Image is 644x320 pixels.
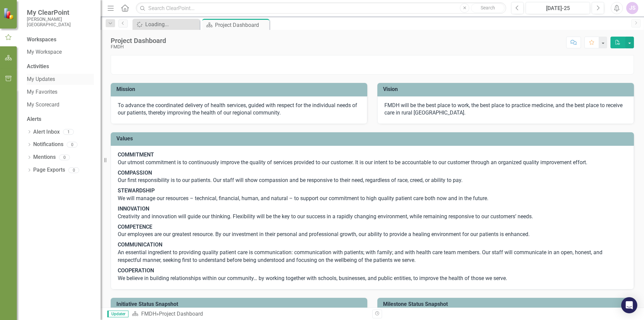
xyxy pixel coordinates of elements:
div: 0 [68,167,79,173]
a: My Updates [27,76,94,83]
div: Workspaces [27,36,56,44]
p: Creativity and innovation will guide our thinking. Flexibility will be the key to our success in ... [118,204,627,222]
div: Open Intercom Messenger [621,297,637,313]
h3: Mission [116,86,364,92]
h3: Values [116,136,631,142]
span: Updater [107,311,128,317]
div: Alerts [27,116,94,123]
a: Mentions [33,153,56,161]
div: Project Dashboard [111,37,166,44]
strong: COMMITMENT [118,151,154,158]
strong: COMPETENCE [118,224,152,230]
a: My Workspace [27,48,94,56]
p: FMDH will be the best place to work, the best place to practice medicine, and the best place to r... [384,102,627,117]
div: » [132,310,367,318]
button: [DATE]-25 [526,2,590,14]
a: Alert Inbox [33,128,60,136]
p: We believe in building relationships within our community… by working together with schools, busi... [118,266,627,282]
strong: COMPASSION [118,170,152,176]
input: Search ClearPoint... [136,2,506,14]
p: Our first responsibility is to our patients. Our staff will show compassion and be responsive to ... [118,168,627,186]
h3: Initiative Status Snapshot [116,301,364,307]
div: Loading... [145,20,198,29]
strong: COOPERATION [118,267,154,274]
p: Our utmost commitment is to continuously improve the quality of services provided to our customer... [118,151,627,168]
a: FMDH [141,311,156,317]
strong: INNOVATION [118,205,149,212]
p: An essential ingredient to providing quality patient care is communication: communication with pa... [118,240,627,266]
div: 0 [67,142,77,147]
a: My Scorecard [27,101,94,109]
a: Notifications [33,141,63,148]
div: Project Dashboard [159,311,203,317]
span: My ClearPoint [27,8,94,16]
p: Our employees are our greatest resource. By our investment in their personal and professional gro... [118,222,627,240]
div: [DATE]-25 [528,4,588,12]
img: ClearPoint Strategy [3,8,15,19]
button: JS [626,2,638,14]
div: 1 [63,129,74,135]
span: Search [481,5,495,10]
button: Search [471,3,504,13]
p: To advance the coordinated delivery of health services, guided with respect for the individual ne... [118,102,360,117]
div: Activities [27,63,94,71]
small: [PERSON_NAME][GEOGRAPHIC_DATA] [27,16,94,28]
strong: STEWARDSHIP [118,187,155,194]
a: Loading... [134,20,198,29]
a: My Favorites [27,88,94,96]
a: Page Exports [33,166,65,174]
h3: Milestone Status Snapshot [383,301,631,307]
p: We will manage our resources – technical, financial, human, and natural – to support our commitme... [118,186,627,204]
div: FMDH [111,44,166,49]
h3: Vision [383,86,631,92]
div: Project Dashboard [215,21,268,29]
div: 0 [59,154,70,160]
strong: COMMUNICATION [118,241,162,248]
